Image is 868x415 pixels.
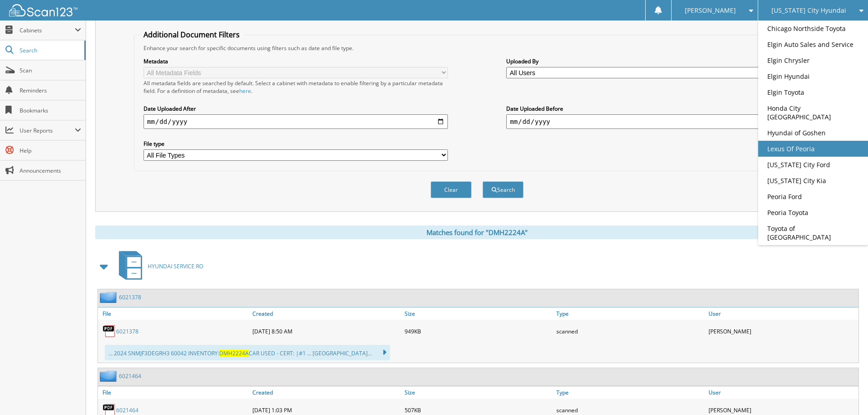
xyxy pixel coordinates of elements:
[402,322,555,340] div: 949KB
[144,79,448,95] div: All metadata fields are searched by default. Select a cabinet with metadata to enable filtering b...
[758,100,868,125] a: Honda City [GEOGRAPHIC_DATA]
[148,262,203,270] span: HYUNDAI SERVICE RO
[144,114,448,129] input: start
[105,345,390,360] div: ... 2024 SNMJF3DEGRH3 60042 INVENTORY: CAR USED - CERT: |#1 ... [GEOGRAPHIC_DATA]...
[20,147,81,154] span: Help
[822,371,868,415] iframe: Chat Widget
[116,328,139,335] a: 6021378
[706,322,858,340] div: [PERSON_NAME]
[506,114,811,129] input: end
[139,30,244,40] legend: Additional Document Filters
[239,87,251,95] a: here
[20,46,80,54] span: Search
[103,324,116,338] img: PDF.png
[9,4,77,16] img: scan123-logo-white.svg
[116,406,139,414] a: 6021464
[95,225,859,239] div: Matches found for "DMH2224A"
[20,167,81,174] span: Announcements
[119,293,141,301] a: 6021378
[98,307,250,320] a: File
[483,181,524,198] button: Search
[219,349,249,357] span: DMH2224A
[758,189,868,205] a: Peoria Ford
[758,141,868,157] a: Lexus Of Peoria
[250,322,402,340] div: [DATE] 8:50 AM
[506,105,811,113] label: Date Uploaded Before
[98,386,250,399] a: File
[100,292,119,303] img: folder2.png
[554,322,706,340] div: scanned
[20,67,81,74] span: Scan
[20,127,75,134] span: User Reports
[113,248,203,284] a: HYUNDAI SERVICE RO
[758,52,868,68] a: Elgin Chrysler
[250,386,402,399] a: Created
[144,140,448,148] label: File type
[706,307,858,320] a: User
[402,386,555,399] a: Size
[20,26,75,34] span: Cabinets
[139,44,815,52] div: Enhance your search for specific documents using filters such as date and file type.
[758,84,868,100] a: Elgin Toyota
[706,386,858,399] a: User
[20,107,81,114] span: Bookmarks
[144,105,448,113] label: Date Uploaded After
[119,372,141,380] a: 6021464
[758,68,868,84] a: Elgin Hyundai
[685,8,736,13] span: [PERSON_NAME]
[771,8,846,13] span: [US_STATE] City Hyundai
[758,125,868,141] a: Hyundai of Goshen
[506,57,811,65] label: Uploaded By
[758,157,868,173] a: [US_STATE] City Ford
[144,57,448,65] label: Metadata
[758,205,868,220] a: Peoria Toyota
[758,36,868,52] a: Elgin Auto Sales and Service
[100,370,119,382] img: folder2.png
[554,386,706,399] a: Type
[431,181,472,198] button: Clear
[758,220,868,245] a: Toyota of [GEOGRAPHIC_DATA]
[758,173,868,189] a: [US_STATE] City Kia
[758,20,868,36] a: Chicago Northside Toyota
[250,307,402,320] a: Created
[554,307,706,320] a: Type
[402,307,555,320] a: Size
[20,87,81,94] span: Reminders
